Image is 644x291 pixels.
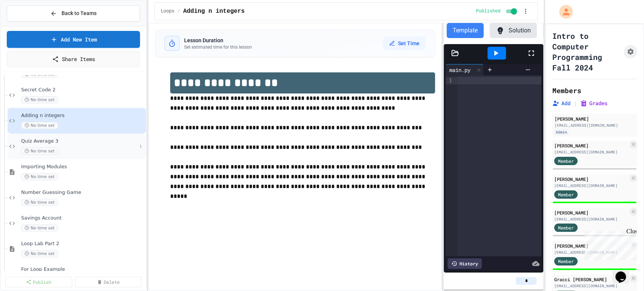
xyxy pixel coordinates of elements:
div: [EMAIL_ADDRESS][DOMAIN_NAME] [554,149,628,155]
div: [EMAIL_ADDRESS][DOMAIN_NAME] [554,283,628,289]
span: No time set [21,224,58,231]
span: No time set [21,147,58,155]
span: Importing Modules [21,164,144,170]
button: Set Time [383,37,426,50]
iframe: chat widget [581,228,636,260]
div: Gracci [PERSON_NAME] [554,276,628,283]
button: More options [137,142,144,150]
div: [PERSON_NAME] [554,209,628,216]
span: No time set [21,199,58,206]
div: 1 [446,77,453,84]
div: [EMAIL_ADDRESS][DOMAIN_NAME] [554,250,628,255]
h2: Members [552,85,581,96]
div: Content is published and visible to students [476,7,519,16]
div: main.py [446,64,484,75]
span: No time set [21,122,58,129]
p: Set estimated time for this lesson [184,44,252,50]
span: Quiz Average 3 [21,138,137,144]
button: Solution [490,23,537,38]
span: Adding n integers [21,112,144,119]
span: Published [476,8,501,14]
a: Delete [75,277,142,287]
a: Publish [5,277,72,287]
div: [EMAIL_ADDRESS][DOMAIN_NAME] [554,123,635,128]
div: History [447,258,482,269]
span: Member [558,224,574,231]
span: Back to Teams [61,9,97,17]
span: Member [558,158,574,164]
h3: Lesson Duration [184,37,252,44]
span: Loops [161,8,174,14]
div: [PERSON_NAME] [554,176,628,182]
a: Share Items [7,51,140,67]
div: Chat with us now!Close [3,3,52,48]
button: Template [447,23,484,38]
button: Add [552,100,570,107]
span: Adding n integers [183,7,244,16]
span: Secret Code 2 [21,87,144,93]
div: [EMAIL_ADDRESS][DOMAIN_NAME] [554,183,628,188]
div: main.py [446,66,474,74]
div: [PERSON_NAME] [554,242,628,249]
div: [PERSON_NAME] [554,142,628,149]
span: For Loop Example [21,266,144,273]
span: No time set [21,250,58,257]
span: | [573,99,577,108]
button: Assignment Settings [624,45,637,58]
div: [EMAIL_ADDRESS][DOMAIN_NAME] [554,216,628,222]
div: Admin [554,129,569,135]
span: / [177,8,180,14]
div: [PERSON_NAME] [554,115,635,122]
span: No time set [21,96,58,103]
span: No time set [21,173,58,180]
h1: Intro to Computer Programming Fall 2024 [552,31,621,73]
a: Add New Item [7,31,140,48]
span: Number Guessing Game [21,189,144,196]
button: Tests [543,23,582,38]
div: My Account [551,3,575,20]
span: Loop Lab Part 2 [21,240,144,247]
span: Savings Account [21,215,144,221]
button: Grades [580,100,607,107]
span: Member [558,258,574,265]
iframe: chat widget [612,261,636,283]
span: Member [558,191,574,198]
button: Back to Teams [7,5,140,21]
